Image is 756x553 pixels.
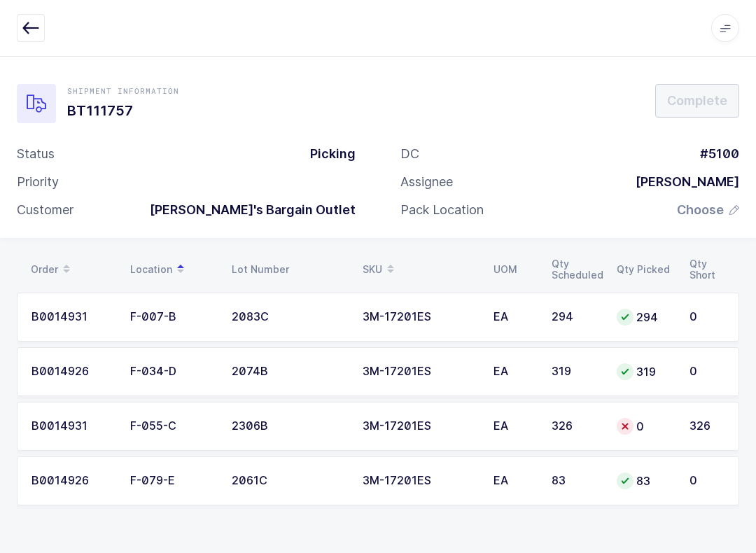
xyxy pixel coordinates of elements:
[130,475,215,487] div: F-079-E
[552,475,600,487] div: 83
[232,475,346,487] div: 2061C
[617,309,673,325] div: 294
[552,258,600,281] div: Qty Scheduled
[667,92,727,109] span: Complete
[689,365,724,378] div: 0
[552,420,600,433] div: 326
[17,146,55,162] div: Status
[493,475,535,487] div: EA
[31,258,113,281] div: Order
[363,311,477,323] div: 3M-17201ES
[17,202,73,218] div: Customer
[700,146,739,161] span: #5100
[624,174,739,190] div: [PERSON_NAME]
[17,174,59,190] div: Priority
[493,311,535,323] div: EA
[232,311,346,323] div: 2083C
[689,311,724,323] div: 0
[363,365,477,378] div: 3M-17201ES
[400,202,484,218] div: Pack Location
[677,202,724,218] span: Choose
[493,365,535,378] div: EA
[139,202,356,218] div: [PERSON_NAME]'s Bargain Outlet
[31,311,113,323] div: B0014931
[232,420,346,433] div: 2306B
[67,99,179,122] h1: BT111757
[617,418,673,435] div: 0
[617,472,673,489] div: 83
[655,84,739,118] button: Complete
[493,264,535,275] div: UOM
[677,202,739,218] button: Choose
[400,146,419,162] div: DC
[400,174,453,190] div: Assignee
[552,365,600,378] div: 319
[67,85,179,97] div: Shipment Information
[689,420,724,433] div: 326
[130,365,215,378] div: F-034-D
[31,475,113,487] div: B0014926
[689,258,725,281] div: Qty Short
[363,420,477,433] div: 3M-17201ES
[130,420,215,433] div: F-055-C
[617,363,673,380] div: 319
[232,264,346,275] div: Lot Number
[31,365,113,378] div: B0014926
[130,258,215,281] div: Location
[232,365,346,378] div: 2074B
[689,475,724,487] div: 0
[31,420,113,433] div: B0014931
[299,146,356,162] div: Picking
[363,475,477,487] div: 3M-17201ES
[493,420,535,433] div: EA
[617,264,673,275] div: Qty Picked
[130,311,215,323] div: F-007-B
[363,258,477,281] div: SKU
[552,311,600,323] div: 294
